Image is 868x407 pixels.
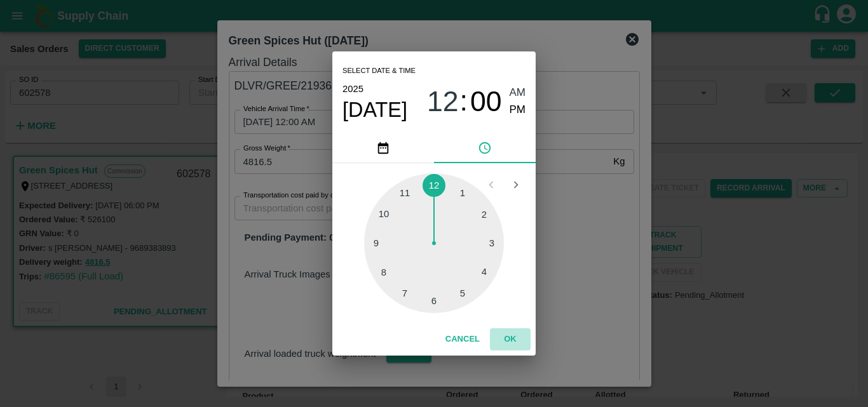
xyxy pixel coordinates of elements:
[460,84,468,118] span: :
[470,85,502,118] span: 00
[342,62,416,81] span: Select date & time
[504,173,528,197] button: Open next view
[332,133,434,163] button: pick date
[490,328,531,350] button: OK
[470,84,502,118] button: 00
[427,85,459,118] span: 12
[427,84,459,118] button: 12
[434,133,536,163] button: pick time
[510,84,526,102] button: AM
[440,328,485,350] button: Cancel
[510,102,526,119] button: PM
[342,81,363,97] button: 2025
[342,97,407,123] button: [DATE]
